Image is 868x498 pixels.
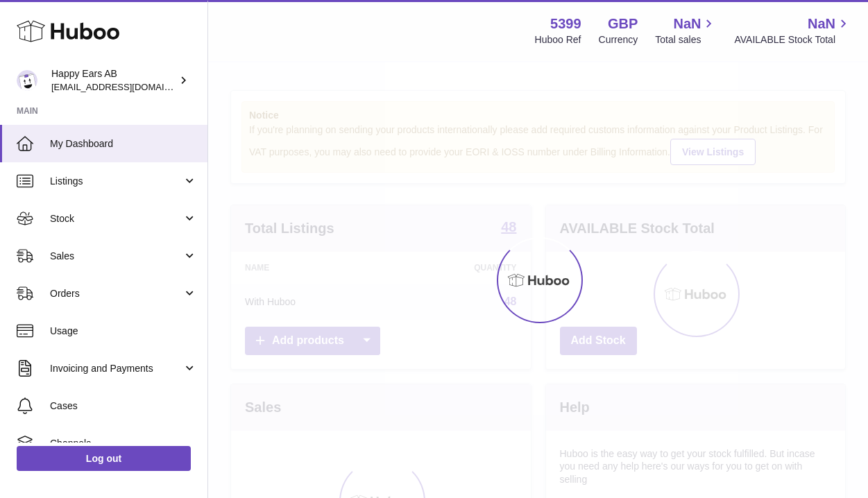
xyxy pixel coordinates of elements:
strong: GBP [608,15,638,33]
span: NaN [808,15,835,33]
div: Huboo Ref [535,33,581,46]
span: Usage [50,325,197,338]
span: My Dashboard [50,137,197,151]
span: Orders [50,287,182,300]
a: NaN Total sales [655,15,717,46]
a: Log out [17,446,191,471]
span: Stock [50,212,182,225]
span: Total sales [655,33,717,46]
span: Sales [50,250,182,263]
span: AVAILABLE Stock Total [734,33,851,46]
span: Listings [50,175,182,188]
strong: 5399 [550,15,581,33]
img: 3pl@happyearsearplugs.com [17,70,37,91]
a: NaN AVAILABLE Stock Total [734,15,851,46]
span: Cases [50,400,197,413]
span: NaN [673,15,701,33]
span: Channels [50,437,197,450]
span: Invoicing and Payments [50,362,182,375]
div: Happy Ears AB [51,67,176,94]
span: [EMAIL_ADDRESS][DOMAIN_NAME] [51,81,204,92]
div: Currency [599,33,638,46]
